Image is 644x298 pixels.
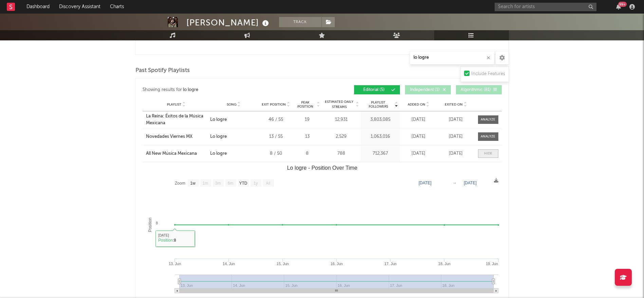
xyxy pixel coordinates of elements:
[190,181,196,186] text: 1w
[439,133,473,140] div: [DATE]
[146,113,207,126] a: La Reina: Éxitos de la Música Mexicana
[155,221,158,225] text: 8
[265,181,270,186] text: All
[402,150,436,157] div: [DATE]
[261,116,291,123] div: 46 / 55
[295,133,320,140] div: 13
[135,67,190,75] span: Past Spotify Playlists
[456,85,502,94] button: Algorithmic(81)
[168,262,181,266] text: 13. Jun
[439,150,473,157] div: [DATE]
[408,103,425,107] span: Added On
[330,262,343,266] text: 16. Jun
[146,150,207,157] a: All New Música Mexicana
[210,150,257,157] a: Lo logre
[276,262,289,266] text: 15. Jun
[222,262,235,266] text: 14. Jun
[324,99,355,110] span: Estimated Daily Streams
[295,150,320,157] div: 8
[324,150,359,157] div: 788
[287,165,357,171] text: Lo logre - Position Over Time
[405,85,451,94] button: Independent(1)
[239,181,247,186] text: YTD
[358,88,390,92] span: Editorial ( 5 )
[460,88,492,92] span: Algorithmic ( 81 )
[202,181,208,186] text: 1m
[175,181,185,186] text: Zoom
[262,103,286,107] span: Exit Position
[261,150,291,157] div: 8 / 50
[143,162,502,298] svg: Lo logre - Position Over Time
[402,116,436,123] div: [DATE]
[148,218,152,232] text: Position
[143,85,322,94] div: Showing results for
[464,181,477,185] text: [DATE]
[618,2,627,7] div: 99 +
[253,181,258,186] text: 1y
[419,181,431,185] text: [DATE]
[210,133,257,140] a: Lo logre
[210,116,257,123] a: Lo logre
[146,133,192,140] div: Novedades Viernes MX
[495,3,596,11] input: Search for artists
[227,181,233,186] text: 6m
[363,133,398,140] div: 1,063,016
[410,51,495,64] input: Search Playlists/Charts
[227,103,237,107] span: Song
[146,150,197,157] div: All New Música Mexicana
[363,150,398,157] div: 712,367
[409,88,441,92] span: Independent ( 1 )
[439,116,473,123] div: [DATE]
[295,100,316,109] span: Peak Position
[438,262,450,266] text: 18. Jun
[210,150,227,157] div: Lo logre
[471,70,505,78] div: Include Features
[485,262,498,266] text: 19. Jun
[261,133,291,140] div: 13 / 55
[363,116,398,123] div: 3,803,085
[210,133,227,140] div: Lo logre
[402,133,436,140] div: [DATE]
[453,181,457,185] text: →
[445,103,463,107] span: Exited On
[324,133,359,140] div: 2,529
[146,133,207,140] a: Novedades Viernes MX
[363,100,394,109] span: Playlist Followers
[354,85,400,94] button: Editorial(5)
[616,4,621,10] button: 99+
[186,17,271,28] div: [PERSON_NAME]
[295,116,320,123] div: 19
[279,17,321,27] button: Track
[183,86,198,94] div: lo logre
[210,116,227,123] div: Lo logre
[324,116,359,123] div: 12,931
[167,103,181,107] span: Playlist
[384,262,397,266] text: 17. Jun
[215,181,221,186] text: 3m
